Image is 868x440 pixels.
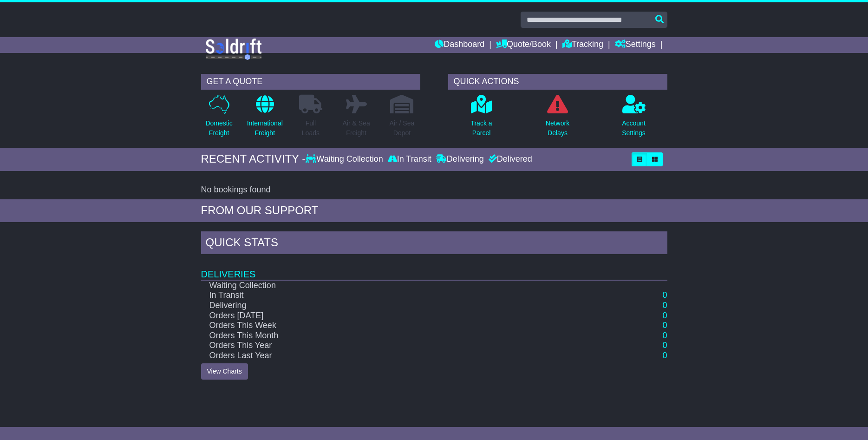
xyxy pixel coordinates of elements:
div: RECENT ACTIVITY - [201,152,306,166]
td: Deliveries [201,256,667,280]
a: Quote/Book [496,37,551,53]
a: Settings [615,37,656,53]
a: NetworkDelays [545,94,570,143]
div: Quick Stats [201,231,667,256]
p: Domestic Freight [205,118,232,138]
div: Delivering [434,154,486,164]
a: Track aParcel [470,94,492,143]
a: Dashboard [435,37,484,53]
a: 0 [662,290,667,300]
p: Network Delays [546,118,569,138]
td: Orders Last Year [201,351,600,361]
a: DomesticFreight [205,94,233,143]
p: Full Loads [299,118,322,138]
p: Air & Sea Freight [343,118,370,138]
a: 0 [662,301,667,310]
p: Account Settings [622,118,646,138]
p: International Freight [247,118,283,138]
a: 0 [662,341,667,350]
a: AccountSettings [621,94,646,143]
a: 0 [662,321,667,330]
a: InternationalFreight [247,94,283,143]
p: Track a Parcel [470,118,492,138]
td: Orders This Year [201,341,600,351]
div: In Transit [385,154,434,164]
td: Waiting Collection [201,280,600,291]
p: Air / Sea Depot [390,118,415,138]
td: Delivering [201,301,600,311]
a: View Charts [201,363,248,380]
a: 0 [662,311,667,320]
td: Orders This Month [201,331,600,341]
div: FROM OUR SUPPORT [201,204,667,217]
div: Delivered [486,154,532,164]
div: No bookings found [201,185,667,195]
td: Orders This Week [201,321,600,331]
a: 0 [662,351,667,360]
td: Orders [DATE] [201,311,600,321]
div: QUICK ACTIONS [448,74,667,90]
div: GET A QUOTE [201,74,420,90]
td: In Transit [201,290,600,301]
a: Tracking [562,37,603,53]
div: Waiting Collection [306,154,385,164]
a: 0 [662,331,667,340]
